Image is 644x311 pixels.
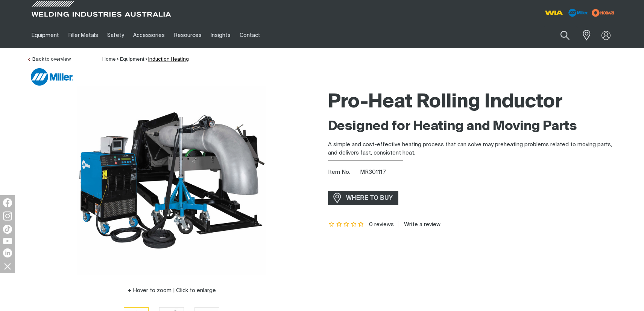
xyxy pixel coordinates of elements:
span: MR301117 [360,169,386,175]
h2: Designed for Heating and Moving Parts [328,118,617,135]
h1: Pro-Heat Rolling Inductor [328,90,617,115]
button: Search products [552,26,578,44]
a: Equipment [27,22,64,48]
a: Induction Heating [148,57,189,62]
img: Instagram [3,211,12,221]
span: Rating: {0} [328,222,365,227]
a: Contact [235,22,265,48]
a: Back to overview [27,57,71,62]
a: Resources [170,22,206,48]
a: Filler Metals [64,22,102,48]
nav: Breadcrumb [102,56,189,63]
a: Safety [103,22,129,48]
a: WHERE TO BUY [328,191,398,205]
img: YouTube [3,238,12,244]
a: Insights [206,22,235,48]
input: Product name or item number... [543,26,578,44]
nav: Main [27,22,469,48]
img: Facebook [3,198,12,207]
p: A simple and cost-effective heating process that can solve may preheating problems related to mov... [328,141,617,158]
img: Pro-Heat Rolling Inductor [77,86,266,275]
span: Item No. [328,168,358,177]
img: TikTok [3,225,12,234]
span: WHERE TO BUY [341,192,398,204]
img: Miller [31,68,73,86]
a: Write a review [398,221,440,228]
a: Accessories [129,22,169,48]
span: 0 reviews [369,222,394,227]
img: hide socials [1,260,14,273]
a: Equipment [120,57,144,62]
button: Hover to zoom | Click to enlarge [123,286,220,295]
img: miller [589,7,617,18]
img: LinkedIn [3,248,12,257]
a: Home [102,57,116,62]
